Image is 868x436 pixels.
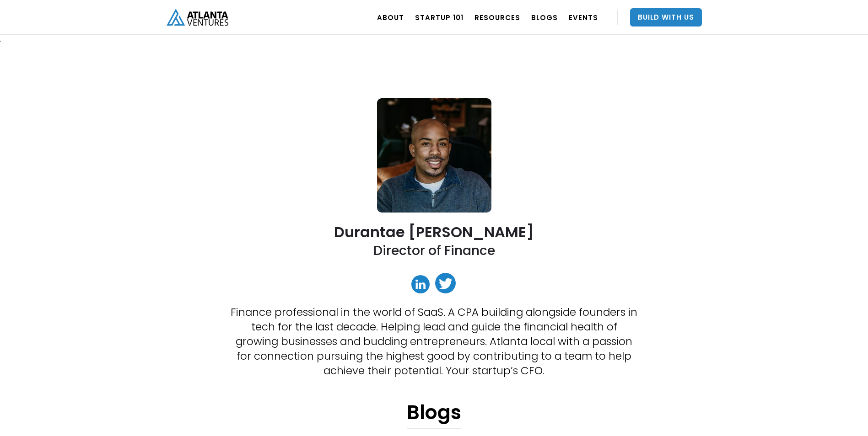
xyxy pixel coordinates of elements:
a: ABOUT [377,5,404,30]
h2: Director of Finance [373,242,495,259]
h1: Blogs [407,401,461,429]
h2: Durantae [PERSON_NAME] [334,224,534,240]
a: Startup 101 [415,5,464,30]
a: Build With Us [630,8,702,27]
a: RESOURCES [474,5,520,30]
a: BLOGS [531,5,558,30]
a: EVENTS [569,5,598,30]
p: Finance professional in the world of SaaS. A CPA building alongside founders in tech for the last... [230,305,637,378]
